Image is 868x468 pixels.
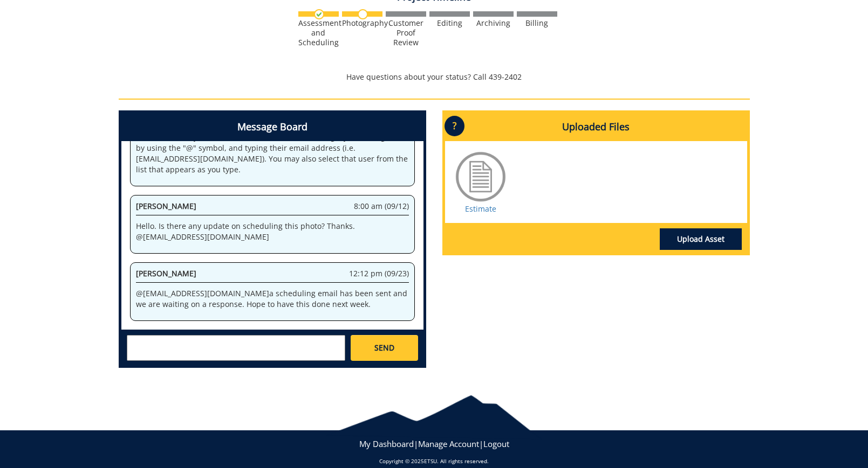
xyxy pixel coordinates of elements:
[465,204,496,214] a: Estimate
[359,438,414,449] a: My Dashboard
[121,113,423,141] h4: Message Board
[429,18,470,28] div: Editing
[136,268,196,278] span: [PERSON_NAME]
[349,268,409,279] span: 12:12 pm (09/23)
[517,18,557,28] div: Billing
[136,221,409,242] p: Hello. Is there any update on scheduling this photo? Thanks. @ [EMAIL_ADDRESS][DOMAIN_NAME]
[314,9,324,19] img: checkmark
[358,9,368,19] img: no
[127,335,345,361] textarea: messageToSend
[119,72,750,82] p: Have questions about your status? Call 439-2402
[386,18,426,47] div: Customer Proof Review
[483,438,509,449] a: Logout
[445,113,747,141] h4: Uploaded Files
[374,343,394,353] span: SEND
[660,228,742,250] a: Upload Asset
[354,201,409,212] span: 8:00 am (09/12)
[298,18,339,47] div: Assessment and Scheduling
[136,121,409,175] p: Welcome to the Project Messenger. All messages will appear to all stakeholders. If you want to al...
[136,288,409,310] p: @ [EMAIL_ADDRESS][DOMAIN_NAME] a scheduling email has been sent and we are waiting on a response....
[445,116,464,136] p: ?
[351,335,418,361] a: SEND
[424,457,437,465] a: ETSU
[418,438,479,449] a: Manage Account
[342,18,382,28] div: Photography
[473,18,514,28] div: Archiving
[136,201,196,211] span: [PERSON_NAME]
